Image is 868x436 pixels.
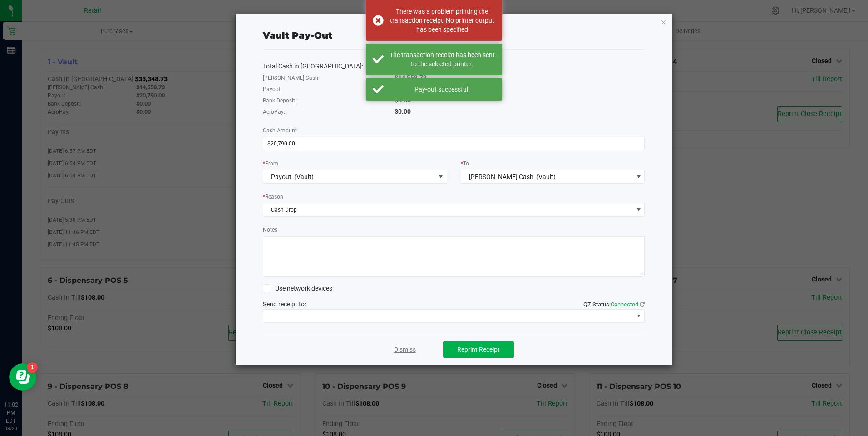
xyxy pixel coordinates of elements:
span: Reprint Receipt [457,346,500,353]
span: Payout [271,173,291,180]
span: Cash Amount [263,127,297,134]
span: $0.00 [395,108,411,115]
span: Cash Drop [263,203,633,216]
span: [PERSON_NAME] Cash: [263,75,320,81]
span: Send receipt to: [263,300,306,308]
span: (Vault) [294,173,314,180]
div: The transaction receipt has been sent to the selected printer. [389,50,495,68]
label: From [263,160,278,168]
iframe: Resource center unread badge [27,362,38,373]
iframe: Resource center [9,363,36,391]
span: AeroPay: [263,109,285,115]
span: QZ Status: [583,301,645,308]
label: Notes [263,226,277,234]
div: Pay-out successful. [389,85,495,94]
span: Payout: [263,86,282,92]
span: Total Cash in [GEOGRAPHIC_DATA]: [263,63,363,70]
label: Use network devices [263,284,332,293]
a: Dismiss [394,345,416,354]
button: Reprint Receipt [443,341,514,358]
span: [PERSON_NAME] Cash [469,173,533,180]
div: Vault Pay-Out [263,29,332,42]
label: To [461,160,469,168]
span: Bank Deposit: [263,97,296,104]
label: Reason [263,193,283,201]
div: There was a problem printing the transaction receipt: No printer output has been specified [389,7,495,34]
span: Connected [611,301,638,308]
span: (Vault) [536,173,556,180]
span: $14,558.73 [395,74,427,81]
